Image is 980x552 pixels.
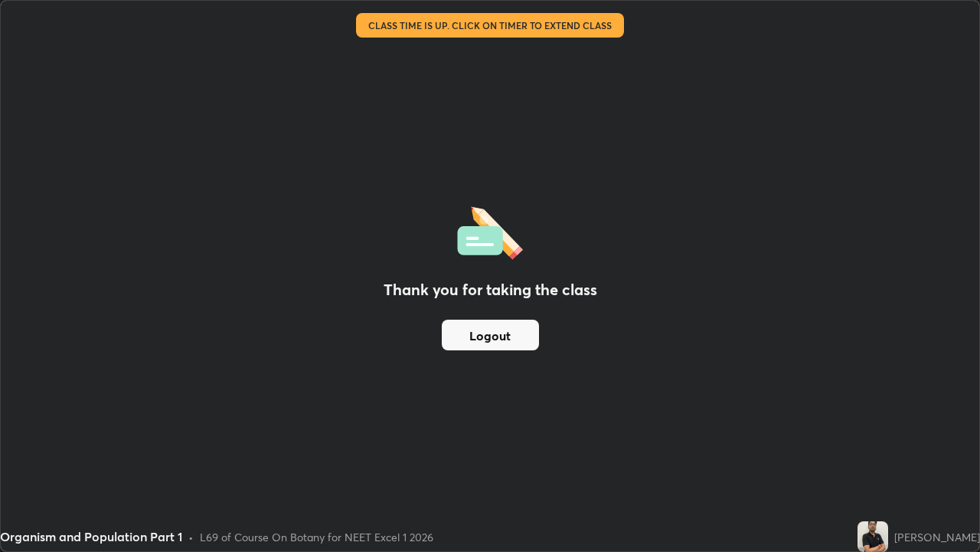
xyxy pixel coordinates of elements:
div: • [188,529,194,545]
img: b2da9b2492c24f11b274d36eb37de468.jpg [857,521,888,552]
button: Logout [442,320,539,350]
h2: Thank you for taking the class [384,278,597,301]
img: offlineFeedback.1438e8b3.svg [457,202,523,260]
div: [PERSON_NAME] [894,529,980,545]
div: L69 of Course On Botany for NEET Excel 1 2026 [200,529,433,545]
